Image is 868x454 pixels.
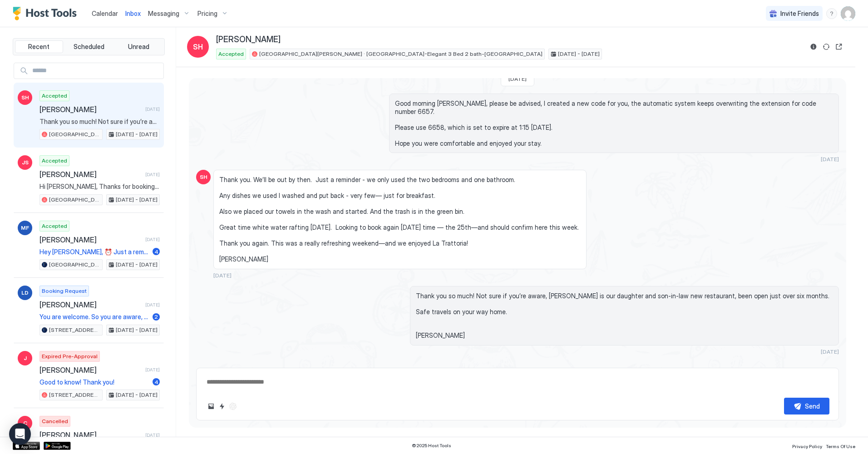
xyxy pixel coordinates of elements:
span: SH [193,41,203,52]
span: [GEOGRAPHIC_DATA][PERSON_NAME] · [GEOGRAPHIC_DATA]-Elegant 3 Bed 2 bath-[GEOGRAPHIC_DATA] [49,261,100,269]
span: MF [21,224,29,232]
button: Reservation information [808,41,819,52]
span: 4 [154,379,158,385]
span: SH [200,173,207,181]
span: 2 [154,313,158,320]
button: Sync reservation [821,41,832,52]
span: Accepted [42,157,67,165]
span: [PERSON_NAME] [39,430,142,439]
button: Open reservation [833,41,844,52]
span: Good morning [PERSON_NAME], please be advised, I created a new code for you, the automatic system... [395,99,833,147]
span: [DATE] [145,367,160,373]
span: [PERSON_NAME] [216,35,281,45]
div: tab-group [13,38,165,55]
button: Quick reply [217,401,227,412]
span: [DATE] - [DATE] [116,326,158,334]
span: Booking Request [42,287,87,295]
span: You are welcome. So you are aware, received an error code, shows your card payment was declined. ... [39,313,149,321]
span: [DATE] [145,237,160,242]
span: [DATE] - [DATE] [116,196,158,204]
span: [STREET_ADDRESS][GEOGRAPHIC_DATA] · The Sanctuary: Pool, [GEOGRAPHIC_DATA] [49,326,100,334]
span: Pricing [197,10,217,18]
span: [GEOGRAPHIC_DATA][PERSON_NAME] · [GEOGRAPHIC_DATA]-Elegant 3 Bed 2 bath-[GEOGRAPHIC_DATA] [49,196,100,204]
span: Thank you. We’ll be out by then. Just a reminder - we only used the two bedrooms and one bathroom... [219,176,581,263]
span: [PERSON_NAME] [39,300,142,309]
div: User profile [841,6,855,21]
span: © 2025 Host Tools [412,443,451,449]
span: Thank you so much! Not sure if you’re aware, [PERSON_NAME] is our daughter and son-in-law new res... [416,292,833,340]
span: Accepted [42,222,67,230]
span: [STREET_ADDRESS][GEOGRAPHIC_DATA] · The Sanctuary: Pool, [GEOGRAPHIC_DATA] [49,391,100,399]
span: [DATE] - [DATE] [558,50,600,58]
span: [DATE] [145,172,160,178]
span: Expired Pre-Approval [42,352,98,360]
span: SH [21,94,29,102]
span: JS [22,158,29,167]
span: Good to know! Thank you! [39,378,149,386]
a: Google Play Store [44,442,71,450]
span: [PERSON_NAME] [39,365,142,375]
a: Privacy Policy [792,441,822,450]
span: Cancelled [42,417,68,425]
span: Hi [PERSON_NAME], Thanks for booking our place! 🏡 LOCATION: [STREET_ADDRESS][PERSON_NAME] ⏰ Check... [39,183,160,191]
span: Privacy Policy [792,444,822,449]
span: Recent [28,43,49,51]
span: Inbox [125,10,141,17]
span: [DATE] - [DATE] [116,261,158,269]
span: Terms Of Use [826,444,855,449]
a: Host Tools Logo [13,7,81,20]
span: [DATE] [213,272,232,279]
span: Calendar [92,10,118,17]
a: Terms Of Use [826,441,855,450]
span: [DATE] [821,156,839,163]
input: Input Field [29,63,163,79]
span: [PERSON_NAME] [39,105,142,114]
span: [DATE] - [DATE] [116,130,158,138]
span: [DATE] [821,348,839,355]
a: Calendar [92,9,118,18]
span: Messaging [148,10,179,18]
span: [GEOGRAPHIC_DATA][PERSON_NAME] · [GEOGRAPHIC_DATA]-Elegant 3 Bed 2 bath-[GEOGRAPHIC_DATA] [259,50,542,58]
span: Accepted [218,50,244,58]
button: Recent [15,40,63,53]
span: Scheduled [74,43,104,51]
span: [GEOGRAPHIC_DATA][PERSON_NAME] · [GEOGRAPHIC_DATA]-Elegant 3 Bed 2 bath-[GEOGRAPHIC_DATA] [49,130,100,138]
span: [DATE] [508,75,527,82]
span: [PERSON_NAME] [39,235,142,244]
span: Accepted [42,92,67,100]
button: Unread [114,40,163,53]
div: menu [826,8,837,19]
span: Hey [PERSON_NAME], ⏰ Just a reminder that your check-out is [DATE] at 11AM For check out please j... [39,248,149,256]
span: J [24,354,27,362]
span: LD [21,289,29,297]
span: [DATE] [145,302,160,308]
span: Thank you so much! Not sure if you’re aware, [PERSON_NAME] is our daughter and son-in-law new res... [39,118,160,126]
button: Scheduled [65,40,113,53]
a: Inbox [125,9,141,18]
span: [DATE] - [DATE] [116,391,158,399]
span: Invite Friends [780,10,819,18]
span: [PERSON_NAME] [39,170,142,179]
a: App Store [13,442,40,450]
span: [DATE] [145,432,160,438]
button: Send [784,398,829,415]
div: Send [805,401,820,411]
span: C [23,419,27,427]
button: Upload image [206,401,217,412]
span: Unread [128,43,149,51]
span: [DATE] [145,106,160,112]
div: Open Intercom Messenger [9,423,31,445]
span: 4 [154,248,158,255]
